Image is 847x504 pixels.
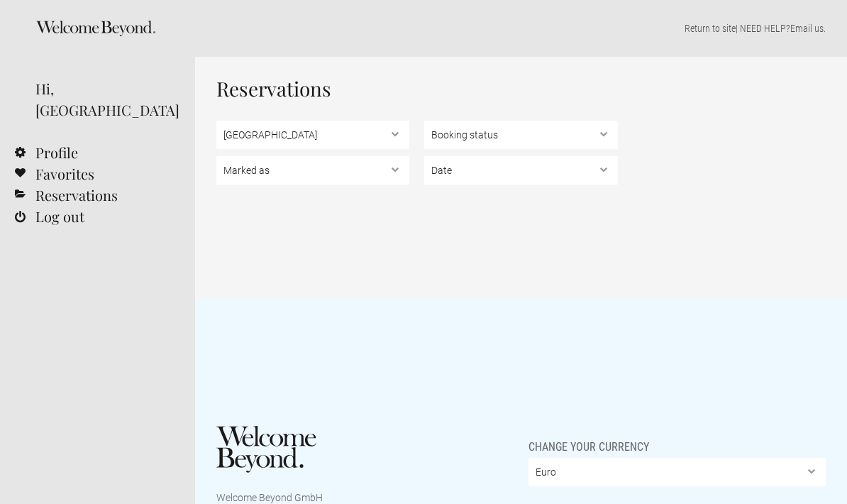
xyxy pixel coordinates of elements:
[528,458,826,486] select: Change your currency
[216,156,409,185] select: , , ,
[216,78,826,99] h1: Reservations
[216,426,316,473] img: Welcome Beyond
[424,121,617,149] select: , ,
[685,23,736,34] a: Return to site
[790,23,824,34] a: Email us
[35,78,174,121] div: Hi, [GEOGRAPHIC_DATA]
[216,21,826,35] p: | NEED HELP? .
[424,156,617,185] select: ,
[528,426,649,454] span: Change your currency
[216,121,409,149] select: , ,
